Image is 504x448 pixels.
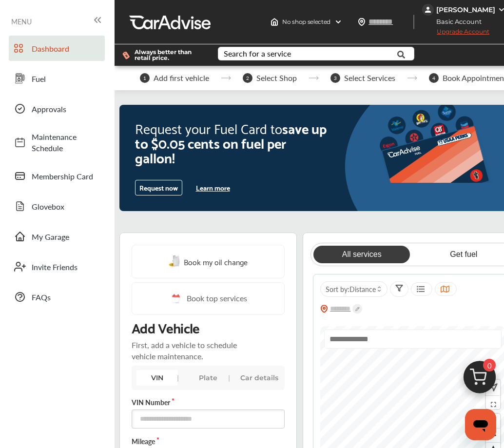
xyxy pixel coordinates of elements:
iframe: Button to launch messaging window [465,409,496,440]
img: header-down-arrow.9dd2ce7d.svg [334,18,342,26]
span: 4 [429,73,439,83]
span: 1 [140,73,150,83]
a: Dashboard [9,36,105,61]
img: stepper-arrow.e24c07c6.svg [221,76,231,80]
img: cart_icon.3d0951e8.svg [456,356,503,403]
span: Glovebox [32,201,100,212]
a: Approvals [9,96,105,121]
a: My Garage [9,224,105,249]
a: Invite Friends [9,254,105,279]
label: VIN Number [132,397,285,407]
span: MENU [11,18,32,25]
span: 0 [483,359,496,371]
span: 2 [243,73,252,83]
a: Book top services [132,282,285,315]
img: stepper-arrow.e24c07c6.svg [407,76,417,80]
a: Glovebox [9,194,105,219]
img: header-home-logo.8d720a4f.svg [271,18,278,26]
div: Search for a service [224,50,291,58]
span: Membership Card [32,171,100,182]
img: header-divider.bc55588e.svg [413,15,414,29]
a: All services [313,246,410,263]
img: jVpblrzwTbfkPYzPPzSLxeg0AAAAASUVORK5CYII= [422,4,434,16]
span: Maintenance Schedule [32,131,100,154]
span: Select Services [344,74,395,82]
p: Add Vehicle [132,319,199,335]
div: VIN [136,370,178,386]
span: FAQs [32,292,100,303]
label: Mileage [132,436,285,446]
span: Always better than retail price. [135,49,202,61]
span: Book top services [187,292,247,305]
a: Book my oil change [169,255,248,268]
span: Dashboard [32,43,100,54]
div: Plate [188,370,229,386]
p: First, add a vehicle to schedule vehicle maintenance. [132,339,239,362]
div: [PERSON_NAME] [436,5,495,14]
button: Learn more [192,180,234,195]
span: Select Shop [256,74,297,82]
img: location_vector_orange.38f05af8.svg [320,305,328,313]
span: Add first vehicle [154,74,209,82]
img: location_vector.a44bc228.svg [358,18,366,26]
span: save up to $0.05 cents on fuel per gallon! [135,116,327,169]
span: Basic Account [423,17,489,27]
span: Distance [349,284,376,294]
span: Sort by : [326,284,376,294]
div: Car details [239,370,280,386]
span: Book my oil change [184,255,248,268]
span: Request your Fuel Card to [135,116,282,139]
img: oil-change.e5047c97.svg [169,255,181,268]
a: Fuel [9,66,105,91]
span: Approvals [32,103,100,115]
img: cal_icon.0803b883.svg [169,292,182,305]
a: Membership Card [9,163,105,189]
img: dollor_label_vector.a70140d1.svg [122,51,130,59]
span: Invite Friends [32,261,100,273]
span: No shop selected [282,18,330,26]
a: Maintenance Schedule [9,126,105,158]
a: FAQs [9,284,105,310]
span: 3 [330,73,340,83]
img: stepper-arrow.e24c07c6.svg [309,76,319,80]
span: My Garage [32,231,100,242]
button: Request now [135,180,182,195]
span: Fuel [32,73,100,84]
span: Upgrade Account [422,28,489,40]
